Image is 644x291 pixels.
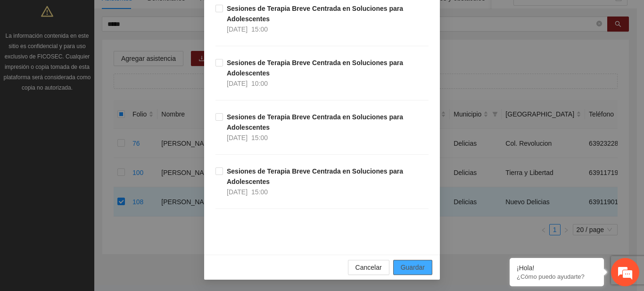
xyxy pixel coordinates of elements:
[227,113,403,131] strong: Sesiones de Terapia Breve Centrada en Soluciones para Adolescentes
[55,93,130,188] span: Estamos en línea.
[355,262,382,273] span: Cancelar
[227,188,248,196] span: [DATE]
[155,5,177,27] div: Minimizar ventana de chat en vivo
[393,260,432,275] button: Guardar
[227,5,403,23] strong: Sesiones de Terapia Breve Centrada en Soluciones para Adolescentes
[401,262,425,273] span: Guardar
[227,59,403,77] strong: Sesiones de Terapia Breve Centrada en Soluciones para Adolescentes
[251,25,268,33] span: 15:00
[49,48,158,60] div: Chatee con nosotros ahora
[348,260,389,275] button: Cancelar
[5,192,180,225] textarea: Escriba su mensaje y pulse “Intro”
[227,25,248,33] span: [DATE]
[251,134,268,141] span: 15:00
[251,80,268,87] span: 10:00
[227,167,403,185] strong: Sesiones de Terapia Breve Centrada en Soluciones para Adolescentes
[227,80,248,87] span: [DATE]
[251,188,268,196] span: 15:00
[517,273,597,280] p: ¿Cómo puedo ayudarte?
[517,264,597,272] div: ¡Hola!
[227,134,248,141] span: [DATE]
